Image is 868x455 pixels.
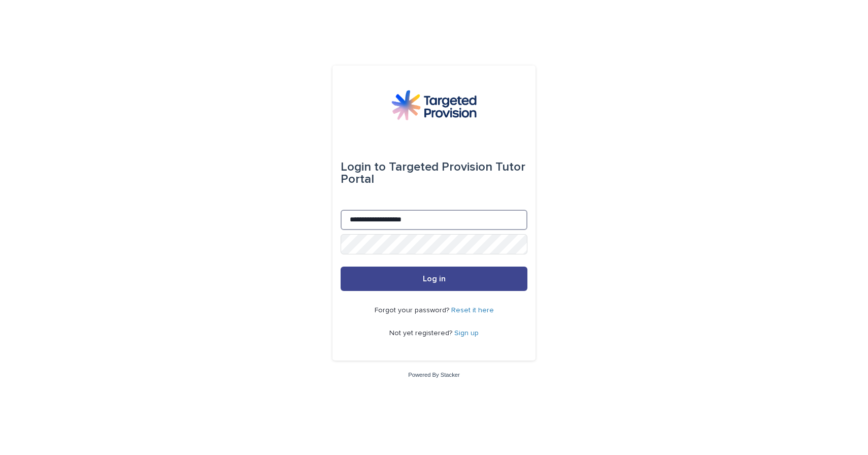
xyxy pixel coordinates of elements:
a: Powered By Stacker [408,372,459,378]
div: Targeted Provision Tutor Portal [341,153,527,193]
span: Not yet registered? [389,330,454,337]
img: M5nRWzHhSzIhMunXDL62 [391,90,477,120]
span: Log in [423,275,446,283]
a: Sign up [454,330,479,337]
span: Forgot your password? [375,307,451,314]
a: Reset it here [451,307,494,314]
span: Login to [341,161,386,173]
button: Log in [341,267,527,291]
